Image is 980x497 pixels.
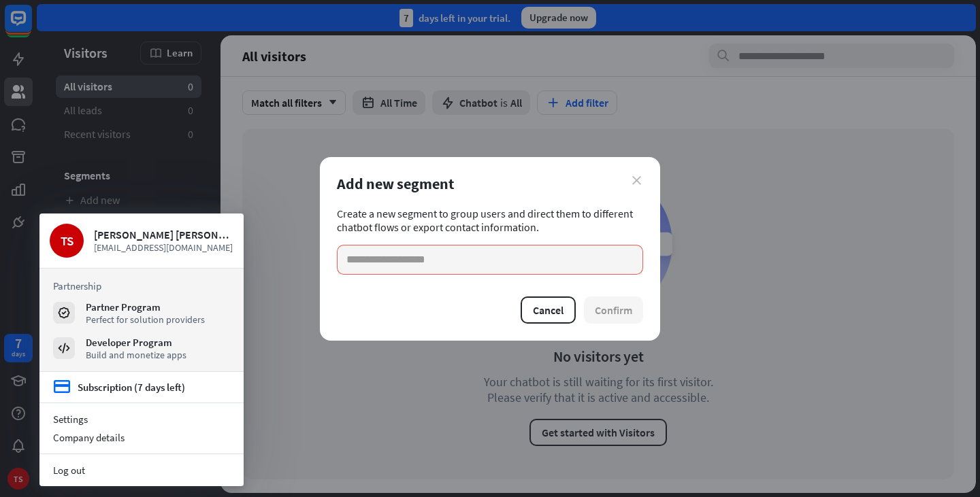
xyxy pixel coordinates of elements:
[53,336,230,360] a: Developer Program Build and monetize apps
[521,296,576,324] button: Cancel
[584,296,643,324] button: Confirm
[39,428,244,447] div: Company details
[86,336,186,349] div: Developer Program
[94,241,233,254] span: [EMAIL_ADDRESS][DOMAIN_NAME]
[337,174,643,193] div: Add new segment
[86,349,186,361] div: Build and monetize apps
[53,379,185,396] a: credit_card Subscription (7 days left)
[39,410,244,428] a: Settings
[11,5,52,46] button: Open LiveChat chat widget
[53,279,230,292] h3: Partnership
[53,379,71,396] i: credit_card
[94,228,233,241] div: [PERSON_NAME] [PERSON_NAME]
[78,381,185,394] div: Subscription (7 days left)
[337,207,643,275] div: Create a new segment to group users and direct them to different chatbot flows or export contact ...
[39,461,244,479] a: Log out
[86,301,205,313] div: Partner Program
[50,224,233,258] a: TS [PERSON_NAME] [PERSON_NAME] [EMAIL_ADDRESS][DOMAIN_NAME]
[50,224,84,258] div: TS
[86,313,205,326] div: Perfect for solution providers
[632,176,641,185] i: close
[53,301,230,325] a: Partner Program Perfect for solution providers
